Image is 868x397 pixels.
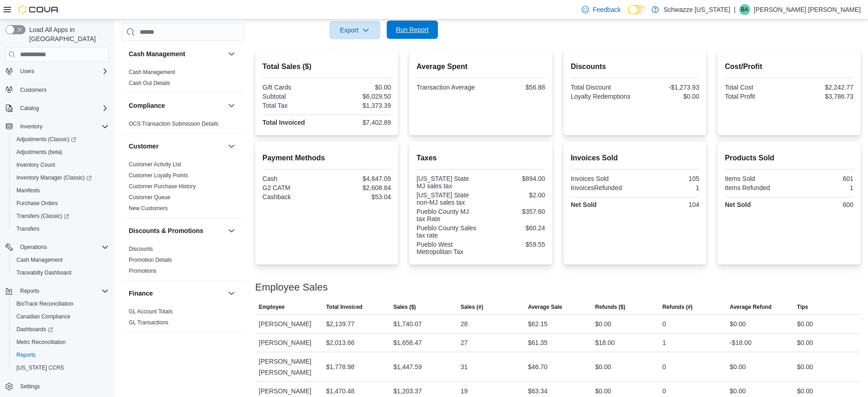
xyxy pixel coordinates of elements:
span: Canadian Compliance [16,313,70,320]
div: $894.00 [483,175,545,182]
div: $1,778.98 [326,361,354,372]
div: -$18.00 [730,337,751,348]
h2: Products Sold [725,153,853,164]
a: Transfers (Classic) [9,210,112,222]
span: Promotion Details [129,256,172,264]
h3: Customer [129,142,158,151]
div: Pueblo County Sales tax rate [416,224,479,239]
button: Canadian Compliance [9,310,112,323]
div: 27 [461,337,468,348]
a: Cash Management [13,254,66,265]
span: Inventory Manager (Classic) [13,172,109,183]
button: Cash Management [129,49,224,58]
div: 104 [637,201,700,208]
div: Finance [121,306,244,332]
span: Inventory Count [16,161,55,169]
div: $18.00 [595,337,615,348]
div: $0.00 [637,93,700,100]
strong: Net Sold [725,201,751,208]
span: [US_STATE] CCRS [16,364,64,371]
h3: Cash Management [129,49,185,58]
a: Purchase Orders [13,198,62,209]
span: BioTrack Reconciliation [13,298,109,309]
span: BioTrack Reconciliation [16,300,74,307]
h2: Total Sales ($) [263,61,391,72]
div: 1 [791,184,853,191]
span: Cash Management [129,69,175,76]
a: Dashboards [9,323,112,336]
a: Metrc Reconciliation [13,337,69,348]
span: Washington CCRS [13,362,109,373]
div: Cash Management [121,67,244,92]
div: Gift Cards [263,84,325,91]
div: Transaction Average [416,84,479,91]
a: Canadian Compliance [13,311,74,322]
button: Reports [2,285,112,297]
span: Dark Mode [628,15,628,15]
button: Users [2,65,112,78]
span: Export [335,21,375,39]
span: Transfers [13,223,109,234]
a: Customer Loyalty Points [129,172,188,179]
a: Discounts [129,246,153,252]
span: OCS Transaction Submission Details [129,120,219,127]
button: Reports [16,286,43,296]
div: Cash [263,175,325,182]
h2: Invoices Sold [571,153,700,164]
span: Refunds (#) [663,303,693,311]
a: Adjustments (beta) [13,147,66,158]
div: $0.00 [595,361,611,372]
div: Total Profit [725,93,787,100]
button: Transfers [9,222,112,235]
div: [US_STATE] State MJ sales tax [416,175,479,190]
span: Load All Apps in [GEOGRAPHIC_DATA] [26,25,109,43]
div: $1,470.48 [326,386,354,397]
div: -$1,273.93 [637,84,700,91]
div: $357.60 [483,208,545,215]
span: Manifests [13,185,109,196]
button: Manifests [9,184,112,197]
div: Items Refunded [725,184,787,191]
span: Cash Management [16,256,63,264]
div: $2,608.84 [329,184,391,191]
div: Pueblo County MJ tax Rate [416,208,479,222]
div: 31 [461,361,468,372]
div: 0 [663,361,666,372]
div: $1,203.37 [393,386,421,397]
a: Inventory Count [13,159,59,170]
a: Customer Queue [129,194,170,201]
div: $56.88 [483,84,545,91]
div: [PERSON_NAME] [PERSON_NAME] [255,352,322,381]
div: $0.00 [797,386,813,397]
span: Employee [259,303,285,311]
span: Manifests [16,187,40,194]
button: Discounts & Promotions [226,225,237,236]
button: Discounts & Promotions [129,226,224,235]
button: Purchase Orders [9,197,112,210]
h3: Employee Sales [255,282,328,293]
span: Inventory Count [13,159,109,170]
button: Reports [9,349,112,361]
button: Customer [129,142,224,151]
a: Customers [16,85,50,95]
div: Total Discount [571,84,633,91]
div: [PERSON_NAME] [255,315,322,333]
h2: Taxes [416,153,545,164]
div: 1 [637,184,700,191]
a: Adjustments (Classic) [9,133,112,146]
button: Users [16,66,38,77]
span: Catalog [20,105,39,112]
input: Dark Mode [628,5,647,15]
div: [PERSON_NAME] [255,333,322,352]
button: [US_STATE] CCRS [9,361,112,374]
strong: Total Invoiced [263,119,305,126]
div: $0.00 [797,318,813,329]
button: Customer [226,141,237,152]
h2: Average Spent [416,61,545,72]
span: Promotions [129,267,157,275]
div: 19 [461,386,468,397]
p: [PERSON_NAME] [PERSON_NAME] [754,4,861,15]
h3: Compliance [129,101,165,110]
button: Metrc Reconciliation [9,336,112,349]
span: Feedback [593,5,621,14]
